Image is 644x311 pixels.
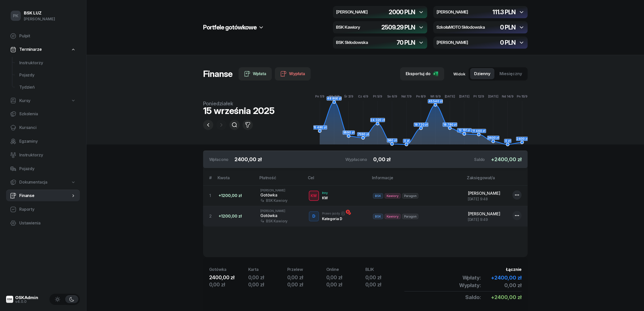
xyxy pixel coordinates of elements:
[404,266,522,273] div: Łącznie
[203,101,275,106] div: poniedziałek
[502,94,513,98] tspan: Nd 14/9
[19,84,76,91] span: Tydzień
[6,108,80,120] a: Szkolenia
[24,16,55,22] div: [PERSON_NAME]
[459,282,481,289] span: Wypłaty:
[322,217,345,221] div: Kategoria D
[244,71,266,77] div: Wpłata
[6,203,80,216] a: Raporty
[401,94,412,98] tspan: Nd 7/9
[369,174,464,185] th: Informacje
[309,191,319,201] button: KW
[15,296,38,300] div: OSKAdmin
[19,46,42,53] span: Terminarze
[6,296,13,303] img: logo-xs@2x.png
[209,213,215,220] div: 2
[416,94,426,98] tspan: Pn 8/9
[248,281,287,288] div: 0,00 zł
[19,220,76,226] span: Ustawienia
[219,192,252,199] div: +1200,00 zł
[6,30,80,42] a: Pulpit
[15,57,80,69] a: Instruktorzy
[358,94,368,98] tspan: Cz 4/9
[260,198,300,203] div: BSK Kawiory
[209,156,229,162] div: Wpłacono
[444,94,455,98] tspan: [DATE]
[387,94,397,98] tspan: So 6/9
[365,266,404,273] div: BLIK
[336,25,360,30] h4: BSK Kawiory
[6,95,80,107] a: Kursy
[260,188,285,192] span: [PERSON_NAME]
[464,174,528,185] th: Zaksięgował/a
[275,67,311,80] button: Wypłata
[322,211,345,216] div: Prawo jazdy
[209,274,248,281] div: 2400,00 zł
[19,152,76,158] span: Instruktorzy
[400,67,444,80] button: Eksportuj do
[260,192,300,199] div: Gotówka
[203,106,275,115] div: 15 września 2025
[310,212,317,221] div: D
[239,67,272,80] button: Wpłata
[6,176,80,188] a: Dokumentacja
[209,192,215,199] div: 1
[19,166,76,172] span: Pojazdy
[322,196,328,200] div: KW
[333,6,427,18] button: [PERSON_NAME]2000 PLN
[19,179,47,186] span: Dokumentacja
[6,44,80,55] a: Terminarze
[344,94,353,98] tspan: Śr 3/9
[402,214,419,219] span: Paragon
[336,10,368,14] h4: [PERSON_NAME]
[474,71,490,77] span: Dzienny
[468,197,488,201] span: [DATE] 9:48
[397,40,415,46] div: 70 PLN
[436,10,468,14] h4: [PERSON_NAME]
[203,174,215,185] th: #
[402,193,419,199] span: Paragon
[433,21,528,34] button: SzkołaMOTO Skłodowska0 PLN
[6,190,80,202] a: Finanse
[287,266,326,273] div: Przelew
[326,281,365,288] div: 0,00 zł
[385,214,401,219] span: Kawiory
[19,111,76,117] span: Szkolenia
[491,156,494,162] span: +
[468,217,488,222] span: [DATE] 9:49
[256,174,305,185] th: Płatność
[373,214,383,219] span: BSK
[203,23,257,31] h2: Portfele gotówkowe
[15,300,38,303] div: v4.0.0
[336,40,368,45] h4: BSK Skłodowska
[6,149,80,161] a: Instruktorzy
[19,206,76,213] span: Raporty
[326,274,365,281] div: 0,00 zł
[495,68,526,79] button: Miesięczny
[373,94,382,98] tspan: Pt 5/9
[6,217,80,229] a: Ustawienia
[492,9,515,15] div: 111.3 PLN
[6,163,80,175] a: Pojazdy
[322,191,328,194] div: Inny
[260,212,300,219] div: Gotówka
[333,37,427,49] button: BSK Skłodowska70 PLN
[491,294,494,300] span: +
[326,266,365,273] div: Online
[365,274,404,281] div: 0,00 zł
[500,40,515,46] div: 0 PLN
[19,60,76,66] span: Instruktorzy
[248,274,287,281] div: 0,00 zł
[19,97,30,104] span: Kursy
[19,72,76,78] span: Pojazdy
[430,94,440,98] tspan: Wt 9/9
[209,281,248,288] div: 0,00 zł
[436,25,485,30] h4: SzkołaMOTO Skłodowska
[287,274,326,281] div: 0,00 zł
[203,69,232,78] h1: Finanse
[19,192,71,199] span: Finanse
[260,209,285,213] span: [PERSON_NAME]
[15,81,80,93] a: Tydzień
[345,156,367,162] div: Wypłacono
[333,21,427,34] button: BSK Kawiory2509.29 PLN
